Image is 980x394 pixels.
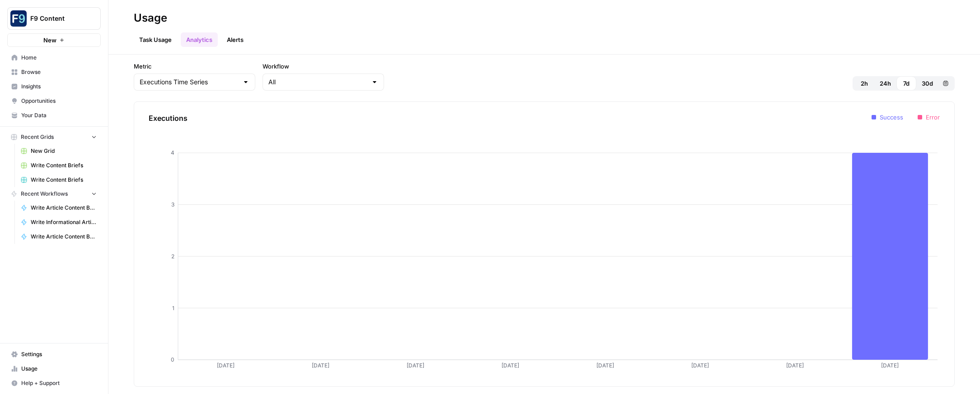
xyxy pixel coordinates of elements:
tspan: [DATE] [217,362,234,369]
tspan: 0 [171,356,174,363]
a: Write Content Briefs [17,173,101,187]
tspan: 3 [171,201,174,208]
span: Write Article Content Brief [31,204,97,212]
button: Help + Support [7,376,101,390]
span: Recent Grids [21,133,54,141]
a: Usage [7,362,101,376]
button: Recent Workflows [7,187,101,201]
input: All [268,78,367,87]
tspan: 1 [172,305,174,312]
tspan: [DATE] [881,362,899,369]
button: Recent Grids [7,130,101,144]
a: New Grid [17,144,101,158]
a: Your Data [7,108,101,123]
a: Home [7,50,101,65]
tspan: 4 [171,149,174,156]
a: Settings [7,347,101,362]
button: 2h [854,76,874,91]
span: 30d [922,79,933,88]
span: Help + Support [21,379,97,387]
button: New [7,33,101,47]
span: New [43,36,56,45]
li: Error [918,113,940,122]
button: 30d [916,76,938,91]
button: 24h [874,76,896,91]
tspan: [DATE] [691,362,709,369]
span: Home [21,54,97,62]
span: Your Data [21,111,97,119]
span: Opportunities [21,97,97,105]
span: Browse [21,68,97,76]
tspan: [DATE] [407,362,424,369]
span: Write Content Briefs [31,161,97,170]
input: Executions Time Series [140,78,239,87]
span: Usage [21,365,97,373]
div: Usage [134,11,167,25]
a: Write Article Content Brief [17,201,101,215]
a: Browse [7,65,101,79]
span: 24h [880,79,891,88]
a: Write Article Content Brief [17,229,101,244]
span: New Grid [31,147,97,155]
tspan: [DATE] [502,362,519,369]
a: Write Content Briefs [17,158,101,173]
label: Workflow [263,62,384,71]
span: Recent Workflows [21,190,68,198]
span: F9 Content [30,14,85,23]
tspan: 2 [171,253,174,260]
tspan: [DATE] [596,362,614,369]
button: Alerts [221,32,249,47]
button: Workspace: F9 Content [7,7,101,30]
a: Opportunities [7,94,101,108]
a: Insights [7,79,101,94]
label: Metric [134,62,255,71]
span: Settings [21,350,97,358]
tspan: [DATE] [786,362,804,369]
span: Write Content Briefs [31,176,97,184]
img: F9 Content Logo [10,10,27,27]
span: Write Informational Article Body [31,218,97,226]
span: 7d [903,79,910,88]
span: Insights [21,82,97,91]
a: Analytics [181,32,218,47]
a: Write Informational Article Body [17,215,101,229]
a: Task Usage [134,32,177,47]
li: Success [872,113,903,122]
tspan: [DATE] [312,362,329,369]
span: Write Article Content Brief [31,233,97,241]
span: 2h [861,79,868,88]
